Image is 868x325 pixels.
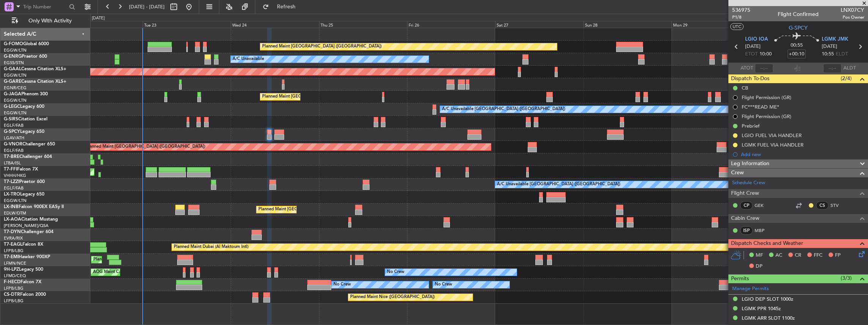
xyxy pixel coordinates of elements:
[4,292,20,297] span: CS-DTR
[731,169,744,177] span: Crew
[732,179,765,187] a: Schedule Crew
[4,117,47,121] a: G-SIRSCitation Excel
[4,192,20,197] span: LX-TRO
[742,142,804,148] div: LGMK FUEL VIA HANDLER
[259,1,305,13] button: Refresh
[789,24,808,32] span: G-SPCY
[841,74,852,82] span: (2/4)
[745,36,768,43] span: LGIO IOA
[4,298,24,304] a: LFPB/LBG
[4,192,44,197] a: LX-TROLegacy 650
[4,67,21,71] span: G-GAAL
[129,3,165,10] span: [DATE] - [DATE]
[4,92,48,96] a: G-JAGAPhenom 300
[732,285,769,293] a: Manage Permits
[143,21,231,28] div: Tue 23
[4,54,47,59] a: G-ENRGPraetor 600
[841,14,864,21] span: Pos Owner
[4,230,53,234] a: T7-DYNChallenger 604
[791,42,803,49] span: 00:55
[4,248,24,254] a: LFPB/LBG
[4,210,26,216] a: EDLW/DTM
[4,292,46,297] a: CS-DTRFalcon 2000
[4,230,21,234] span: T7-DYN
[730,23,744,30] button: UTC
[319,21,407,28] div: Thu 25
[4,280,41,284] a: F-HECDFalcon 7X
[731,74,769,83] span: Dispatch To-Dos
[4,242,43,247] a: T7-EAGLFalcon 8X
[4,42,49,46] a: G-FOMOGlobal 6000
[4,223,49,229] a: [PERSON_NAME]/QSA
[4,242,22,247] span: T7-EAGL
[731,239,803,248] span: Dispatch Checks and Weather
[759,50,772,58] span: 10:00
[731,189,759,198] span: Flight Crew
[497,179,620,190] div: A/C Unavailable [GEOGRAPHIC_DATA] ([GEOGRAPHIC_DATA])
[86,141,205,153] div: Planned Maint [GEOGRAPHIC_DATA] ([GEOGRAPHIC_DATA])
[742,315,795,321] div: LGMK ARR SLOT 1100z
[741,65,753,72] span: ATOT
[4,217,21,222] span: LX-AOA
[4,129,20,134] span: G-SPCY
[822,36,848,43] span: LGMK JMK
[262,91,382,103] div: Planned Maint [GEOGRAPHIC_DATA] ([GEOGRAPHIC_DATA])
[4,79,21,84] span: G-GARE
[4,110,27,116] a: EGGW/LTN
[270,4,302,9] span: Refresh
[4,67,66,71] a: G-GAALCessna Citation XLS+
[92,15,105,22] div: [DATE]
[745,43,761,50] span: [DATE]
[4,167,38,172] a: T7-FFIFalcon 7X
[742,132,802,139] div: LGIO FUEL VIA HANDLER
[732,14,750,21] span: P1/8
[4,42,23,46] span: G-FOMO
[841,6,864,14] span: LNX07CY
[742,113,791,120] div: Flight Permission (GR)
[755,202,772,209] a: GEK
[258,204,378,215] div: Planned Maint [GEOGRAPHIC_DATA] ([GEOGRAPHIC_DATA])
[843,65,856,72] span: ALDT
[4,180,19,184] span: T7-LZZI
[4,104,44,109] a: G-LEGCLegacy 600
[4,255,19,259] span: T7-EMI
[731,214,759,223] span: Cabin Crew
[731,275,749,283] span: Permits
[4,185,24,191] a: EGLF/FAB
[387,267,404,278] div: No Crew
[742,305,781,312] div: LGMK PPR 1045z
[4,273,26,279] a: LFMD/CEQ
[4,217,58,222] a: LX-AOACitation Mustang
[4,155,19,159] span: T7-BRE
[4,79,66,84] a: G-GARECessna Citation XLS+
[233,54,264,65] div: A/C Unavailable
[4,260,26,266] a: LFMN/NCE
[4,205,64,209] a: LX-INBFalcon 900EX EASy II
[756,252,763,259] span: MF
[4,173,26,178] a: VHHH/HKG
[333,279,351,290] div: No Crew
[740,226,753,235] div: ISP
[4,235,23,241] a: EVRA/RIX
[822,50,834,58] span: 10:55
[231,21,319,28] div: Wed 24
[93,254,166,265] div: Planned Maint [GEOGRAPHIC_DATA]
[4,98,27,103] a: EGGW/LTN
[816,201,829,210] div: CS
[4,167,17,172] span: T7-FFI
[54,21,142,28] div: Mon 22
[731,159,769,168] span: Leg Information
[836,50,848,58] span: ELDT
[4,47,27,53] a: EGGW/LTN
[4,129,44,134] a: G-SPCYLegacy 650
[23,1,67,13] input: Trip Number
[4,286,24,291] a: LFPB/LBG
[4,155,52,159] a: T7-BREChallenger 604
[4,117,18,121] span: G-SIRS
[4,267,43,272] a: 9H-LPZLegacy 500
[741,151,864,158] div: Add new
[4,148,24,153] a: EGLF/FAB
[775,252,782,259] span: AC
[841,274,852,282] span: (3/3)
[830,202,848,209] a: STV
